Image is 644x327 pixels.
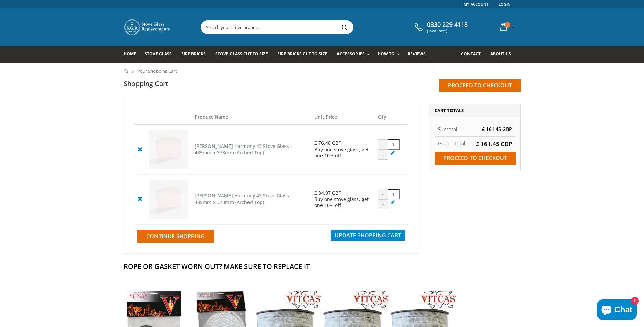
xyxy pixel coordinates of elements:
[195,143,292,156] a: [PERSON_NAME] Harmony 43 Stove Glass - 485mm x 373mm (Arched Top)
[215,51,268,57] span: Stove Glass Cut To Size
[461,51,481,57] span: Contact
[490,51,511,57] span: About us
[413,21,468,33] a: 0330 229 4118 (local rate)
[191,109,311,125] th: Product Name
[277,46,332,63] a: Fire Bricks Cut To Size
[124,19,171,36] img: Stove Glass Replacement
[408,51,426,57] span: Reviews
[378,199,388,209] div: +
[335,231,401,239] span: Update Shopping Cart
[149,180,188,219] img: Nestor Martin Harmony 43 Stove Glass - 485mm x 373mm (Arched Top)
[438,126,457,133] span: Subtotal
[438,140,465,147] strong: Grand Total
[331,230,405,241] button: Update Shopping Cart
[408,46,431,63] a: Reviews
[124,79,168,88] h1: Shopping Cart
[181,46,211,63] a: Fire Bricks
[137,68,177,74] span: Your Shopping Cart
[124,51,136,57] span: Home
[435,107,464,114] span: Cart Totals
[215,46,273,63] a: Stove Glass Cut To Size
[337,46,373,63] a: Accessories
[124,46,141,63] a: Home
[149,130,188,169] img: Nestor Martin Harmony 43 Stove Glass - 485mm x 373mm (Arched Top)
[435,152,516,165] input: Proceed to checkout
[378,46,403,63] a: How To
[505,22,510,28] span: 2
[201,21,429,34] input: Search your stove brand...
[181,51,206,57] span: Fire Bricks
[378,139,388,150] div: -
[314,140,341,146] span: £ 76.48 GBP
[427,29,468,33] span: (local rate)
[337,21,352,34] button: Search
[378,150,388,160] div: +
[124,262,521,271] h2: Rope Or Gasket Worn Out? Make Sure To Replace It
[490,46,516,63] a: About us
[482,126,512,132] span: £ 161.45 GBP
[195,192,292,205] a: [PERSON_NAME] Harmony 43 Stove Glass - 485mm x 373mm (Arched Top)
[374,109,408,125] th: Qty
[314,196,371,208] div: Buy one stove glass, get one 10% off
[146,233,205,240] span: Continue Shopping
[314,190,341,196] span: £ 84.97 GBP
[427,21,468,29] span: 0330 229 4118
[595,299,639,322] inbox-online-store-chat: Shopify online store chat
[439,79,521,92] input: Proceed to checkout
[461,46,486,63] a: Contact
[378,51,395,57] span: How To
[337,51,364,57] span: Accessories
[378,189,388,199] div: -
[311,109,374,125] th: Unit Price
[145,51,172,57] span: Stove Glass
[277,51,327,57] span: Fire Bricks Cut To Size
[145,46,177,63] a: Stove Glass
[137,230,214,243] a: Continue Shopping
[476,140,512,148] span: £ 161.45 GBP
[498,20,516,34] a: 2
[314,147,371,159] div: Buy one stove glass, get one 10% off
[124,69,129,73] a: Home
